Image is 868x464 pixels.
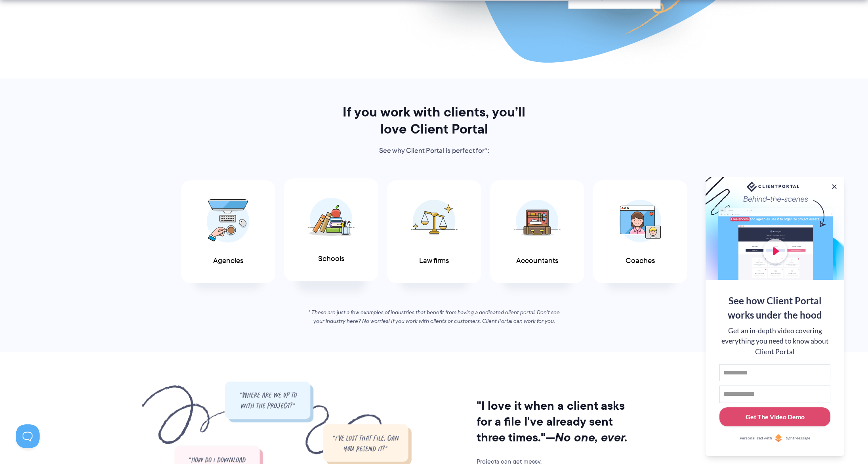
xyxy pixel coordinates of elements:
[784,435,810,441] span: RightMessage
[775,434,782,442] img: Personalized with RightMessage
[719,434,830,442] a: Personalized withRightMessage
[181,180,275,284] a: Agencies
[16,424,40,448] iframe: Toggle Customer Support
[387,180,481,284] a: Law firms
[719,407,830,427] button: Get The Video Demo
[719,294,830,322] div: See how Client Portal works under the hood
[477,398,637,445] h2: "I love it when a client asks for a file I've already sent three times."
[308,308,560,325] em: * These are just a few examples of industries that benefit from having a dedicated client portal....
[516,257,558,265] span: Accountants
[626,257,655,265] span: Coaches
[719,326,830,357] div: Get an in-depth video covering everything you need to know about Client Portal
[746,412,805,422] div: Get The Video Demo
[593,180,687,284] a: Coaches
[546,428,628,446] i: —No one, ever.
[318,255,344,263] span: Schools
[332,103,536,137] h2: If you work with clients, you’ll love Client Portal
[332,145,536,157] p: See why Client Portal is perfect for*:
[740,435,772,441] span: Personalized with
[419,257,449,265] span: Law firms
[213,257,243,265] span: Agencies
[490,180,584,284] a: Accountants
[284,178,378,282] a: Schools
